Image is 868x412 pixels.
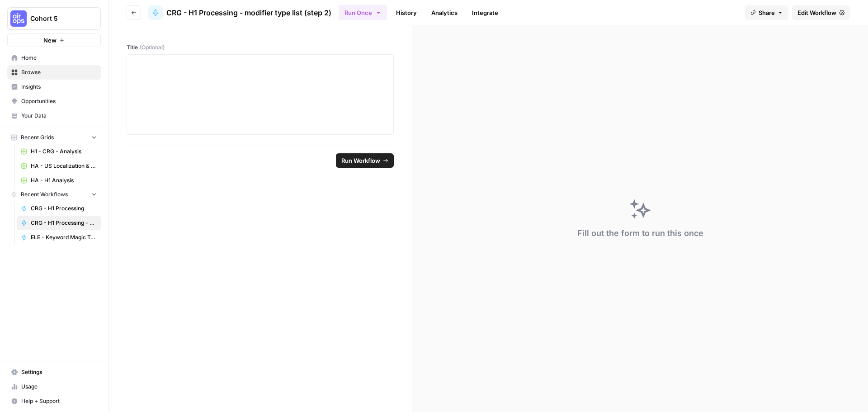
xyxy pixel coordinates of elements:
span: CRG - H1 Processing - modifier type list (step 2) [166,7,331,18]
a: Analytics [426,5,463,20]
a: Home [7,51,101,65]
a: CRG - H1 Processing - modifier type list (step 2) [17,216,101,230]
span: Your Data [21,112,97,120]
a: CRG - H1 Processing [17,201,101,216]
span: ELE - Keyword Magic Tool (conditions) [31,233,97,242]
span: Help + Support [21,397,97,405]
a: H1 - CRG - Analysis [17,144,101,159]
a: Integrate [467,5,504,20]
span: HA - H1 Analysis [31,176,97,185]
button: Workspace: Cohort 5 [7,7,101,30]
button: Help + Support [7,394,101,408]
span: Recent Workflows [21,190,68,199]
a: ELE - Keyword Magic Tool (conditions) [17,230,101,245]
button: Run Once [339,5,387,20]
span: (Optional) [140,43,165,52]
span: HA - US Localization & Quality Check [31,162,97,170]
button: Recent Workflows [7,188,101,201]
span: CRG - H1 Processing [31,204,97,213]
span: Recent Grids [21,133,54,142]
a: Settings [7,365,101,379]
span: Home [21,54,97,62]
a: Insights [7,80,101,94]
span: Cohort 5 [30,14,85,23]
a: History [391,5,422,20]
span: Browse [21,68,97,76]
a: Browse [7,65,101,80]
button: Share [745,5,788,20]
a: Opportunities [7,94,101,109]
span: Share [759,8,775,17]
span: Settings [21,368,97,376]
a: CRG - H1 Processing - modifier type list (step 2) [148,5,331,20]
a: Your Data [7,109,101,123]
a: Edit Workflow [792,5,850,20]
img: Cohort 5 Logo [10,10,27,27]
span: CRG - H1 Processing - modifier type list (step 2) [31,219,97,227]
span: Insights [21,83,97,91]
span: Run Workflow [341,156,380,165]
span: H1 - CRG - Analysis [31,147,97,156]
div: Fill out the form to run this once [577,227,703,240]
span: New [43,36,57,45]
a: HA - H1 Analysis [17,173,101,188]
button: Run Workflow [336,153,394,168]
span: Usage [21,383,97,391]
span: Edit Workflow [797,8,836,17]
button: New [7,33,101,47]
button: Recent Grids [7,131,101,144]
a: Usage [7,379,101,394]
span: Opportunities [21,97,97,105]
a: HA - US Localization & Quality Check [17,159,101,173]
label: Title [127,43,394,52]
